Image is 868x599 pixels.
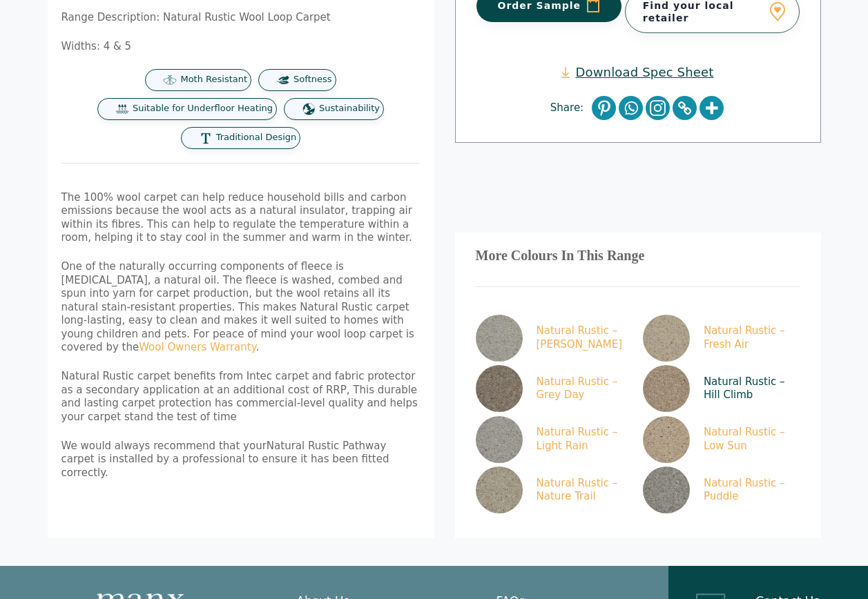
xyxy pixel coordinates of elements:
[643,365,795,412] a: Natural Rustic – Hill Climb
[293,74,331,86] span: Softness
[133,103,273,115] span: Suitable for Underfloor Heating
[180,74,247,86] span: Moth Resistant
[61,11,421,25] p: Range Description: Natural Rustic Wool Loop Carpet
[643,467,795,513] a: Natural Rustic – Puddle
[61,191,412,244] span: The 100% wool carpet can help reduce household bills and carbon emissions because the wool acts a...
[319,103,380,115] span: Sustainability
[643,416,795,463] a: Natural Rustic – Low Sun
[476,467,628,513] a: Natural Rustic – Nature Trail
[139,341,255,353] a: Wool Owners Warranty
[476,416,628,463] a: Natural Rustic – Light Rain
[476,253,800,259] h3: More Colours In This Range
[476,315,628,362] a: Natural Rustic – [PERSON_NAME]
[476,365,628,412] a: Natural Rustic – Grey Day
[61,260,414,353] span: One of the naturally occurring components of fleece is [MEDICAL_DATA], a natural oil. The fleece ...
[550,101,590,115] span: Share:
[561,64,713,80] a: Download Spec Sheet
[592,96,616,120] a: Pinterest
[61,440,389,479] span: Natural Rustic Pathway carpet is installed by a professional to ensure it has been fitted correctly.
[619,96,643,120] a: Whatsapp
[673,96,697,120] a: Copy Link
[643,315,795,362] a: Natural Rustic – Fresh Air
[216,132,297,144] span: Traditional Design
[646,96,670,120] a: Instagram
[61,440,267,452] span: We would always recommend that your
[61,40,421,54] p: Widths: 4 & 5
[61,370,421,424] p: Natural Rustic carpet benefits from Intec carpet and fabric protector as a secondary application ...
[700,96,724,120] a: More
